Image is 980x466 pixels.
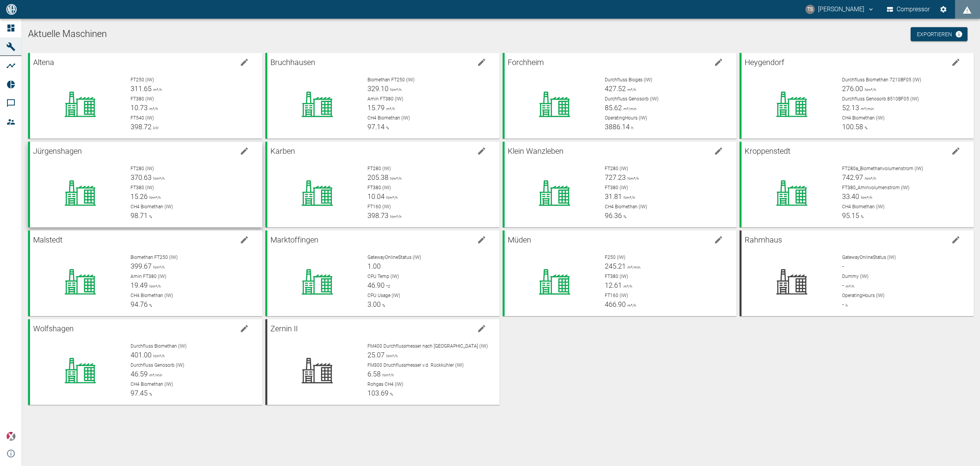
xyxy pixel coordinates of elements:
[367,192,385,200] span: 10.04
[367,293,400,298] span: CPU Usage (IW)
[605,274,628,279] span: FT380 (IW)
[605,255,625,260] span: F250 (IW)
[842,166,923,171] span: FT280a_Biomethanvolumenstrom (IW)
[745,146,790,156] span: Kroppenstedt
[863,126,867,130] span: %
[367,370,381,378] span: 6.58
[131,362,184,368] span: Durchfluss Genosorb (IW)
[605,262,626,270] span: 245.21
[33,235,62,244] span: Malstedt
[367,382,403,387] span: Rohgas CH4 (IW)
[148,284,161,288] span: Nm³/h
[388,88,401,92] span: Nm³/h
[842,96,919,102] span: Durchfluss Genosorb 8510BF05 (IW)
[508,146,563,156] span: Klein Wanzleben
[745,235,782,244] span: Rahmhaus
[367,96,403,102] span: Amin FT380 (IW)
[152,265,164,269] span: Nm³/h
[508,58,544,67] span: Forchheim
[367,185,391,190] span: FT380 (IW)
[605,211,622,220] span: 96.36
[131,281,148,289] span: 19.49
[237,232,252,248] button: edit machine
[711,232,726,248] button: edit machine
[131,370,148,378] span: 46.59
[804,2,876,16] button: timo.streitbuerger@arcanum-energy.de
[711,55,726,70] button: edit machine
[859,107,874,111] span: m³/min
[605,192,622,200] span: 31.81
[622,215,626,219] span: %
[28,230,262,316] a: Malstedtedit machineBiomethan FT250 (IW)399.67Nm³/hAmin FT380 (IW)19.49Nm³/hCH4 Biomethan (IW)94.76%
[605,281,622,289] span: 12.61
[842,185,909,190] span: FT380_Aminvolumenstrom (IW)
[474,232,489,248] button: edit machine
[367,204,391,209] span: FT160 (IW)
[605,115,647,121] span: OperatingHours (IW)
[148,107,158,111] span: m³/h
[474,55,489,70] button: edit machine
[148,303,152,308] span: %
[842,84,863,93] span: 276.00
[859,195,872,200] span: Nm³/h
[385,284,390,288] span: °C
[948,232,964,248] button: edit machine
[367,300,381,308] span: 3.00
[367,123,385,131] span: 97.14
[131,96,154,102] span: FT380 (IW)
[131,123,152,131] span: 398.72
[626,265,641,269] span: m³/min
[863,88,876,92] span: Nm³/h
[152,176,164,181] span: Nm³/h
[381,373,394,377] span: Nm³/h
[605,293,628,298] span: FT160 (IW)
[367,173,388,181] span: 205.38
[148,195,161,200] span: Nm³/h
[131,84,152,93] span: 311.65
[131,166,154,171] span: FT280 (IW)
[33,324,74,333] span: Wolfshagen
[28,142,262,227] a: Jürgenshagenedit machineFT280 (IW)370.63Nm³/hFT380 (IW)15.26Nm³/hCH4 Biomethan (IW)98.71%
[367,166,391,171] span: FT280 (IW)
[152,126,159,130] span: kW
[237,321,252,336] button: edit machine
[630,126,633,130] span: h
[842,173,863,181] span: 742.97
[622,195,635,200] span: Nm³/h
[388,215,401,219] span: Nm³/h
[131,255,178,260] span: Biomethan FT250 (IW)
[474,321,489,336] button: edit machine
[622,284,632,288] span: m³/h
[152,88,162,92] span: m³/h
[844,284,854,288] span: m³/h
[842,204,885,209] span: CH4 Biomethan (IW)
[270,324,298,333] span: Zernin II
[367,77,415,83] span: Biomethan FT250 (IW)
[842,211,859,220] span: 95.15
[844,303,848,308] span: h
[28,53,262,139] a: Altenaedit machineFT250 (IW)311.65m³/hFT380 (IW)10.73m³/hFT540 (IW)398.72kW
[270,235,318,244] span: Marktoffingen
[148,215,152,219] span: %
[842,293,885,298] span: OperatingHours (IW)
[367,84,388,93] span: 329.10
[948,143,964,159] button: edit machine
[474,143,489,159] button: edit machine
[131,77,154,83] span: FT250 (IW)
[503,142,737,227] a: Klein Wanzlebenedit machineFT280 (IW)727.23Nm³/hFT380 (IW)31.81Nm³/hCH4 Biomethan (IW)96.36%
[626,88,636,92] span: m³/h
[745,58,784,67] span: Heygendorf
[842,115,885,121] span: CH4 Biomethan (IW)
[842,255,896,260] span: GatewayOnlineStatus (IW)
[842,300,844,308] span: -
[265,53,500,139] a: Bruchhausenedit machineBiomethan FT250 (IW)329.10Nm³/hAmin FT380 (IW)15.79m³/hCH4 Biomethan (IW)9...
[381,303,385,308] span: %
[367,211,388,220] span: 398.73
[131,351,152,359] span: 401.00
[131,211,148,220] span: 98.71
[367,389,388,397] span: 103.69
[270,58,315,67] span: Bruchhausen
[842,262,844,270] span: -
[131,115,154,121] span: FT540 (IW)
[842,77,921,83] span: Durchfluss Biomethan 7210BF05 (IW)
